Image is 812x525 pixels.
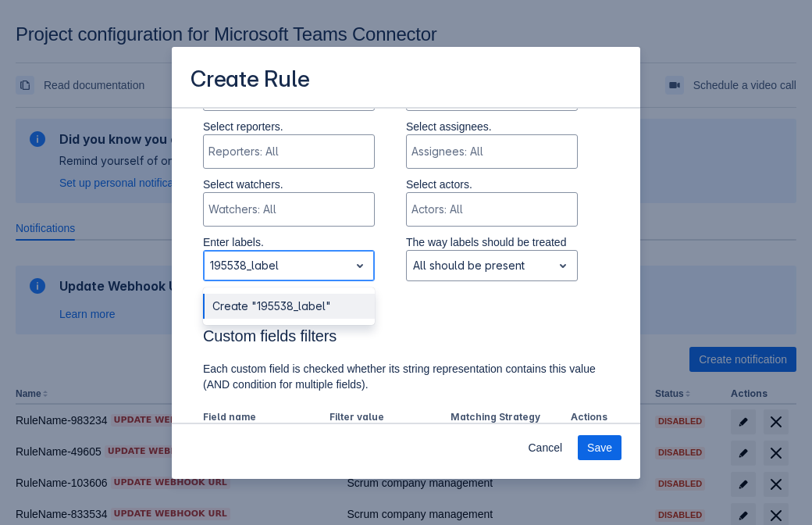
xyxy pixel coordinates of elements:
button: Cancel [518,435,572,460]
th: Filter value [323,408,444,428]
p: The way labels should be treated [406,234,578,250]
h3: Custom fields filters [203,327,609,352]
p: Select assignees. [406,119,578,134]
p: Select actors. [406,177,578,192]
span: open [351,256,369,275]
div: Create "195538_label" [203,294,375,319]
button: Save [578,435,621,460]
p: Each custom field is checked whether its string representation contains this value (AND condition... [203,361,609,392]
span: Save [587,435,612,460]
th: Field name [203,408,323,428]
th: Actions [564,408,609,428]
p: Select watchers. [203,177,375,192]
span: Cancel [528,435,562,460]
th: Matching Strategy [444,408,565,428]
p: Select reporters. [203,119,375,134]
span: open [554,256,572,275]
p: Enter labels. [203,234,375,250]
h3: Create Rule [191,66,310,96]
